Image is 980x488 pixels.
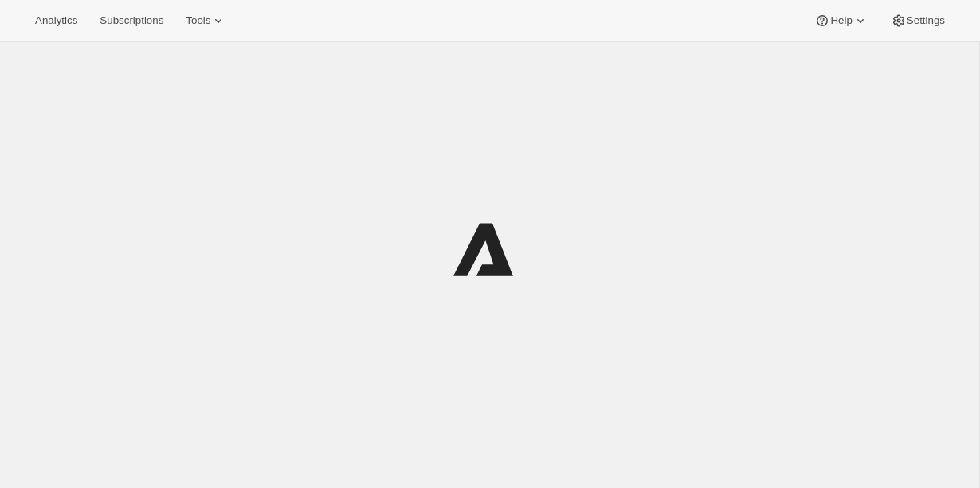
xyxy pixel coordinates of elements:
span: Help [830,14,852,27]
button: Settings [881,10,955,32]
button: Subscriptions [90,10,173,32]
span: Subscriptions [100,14,163,27]
button: Analytics [25,10,87,32]
span: Settings [907,14,945,27]
button: Help [805,10,877,32]
span: Tools [186,14,210,27]
span: Analytics [35,14,77,27]
button: Tools [176,10,236,32]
